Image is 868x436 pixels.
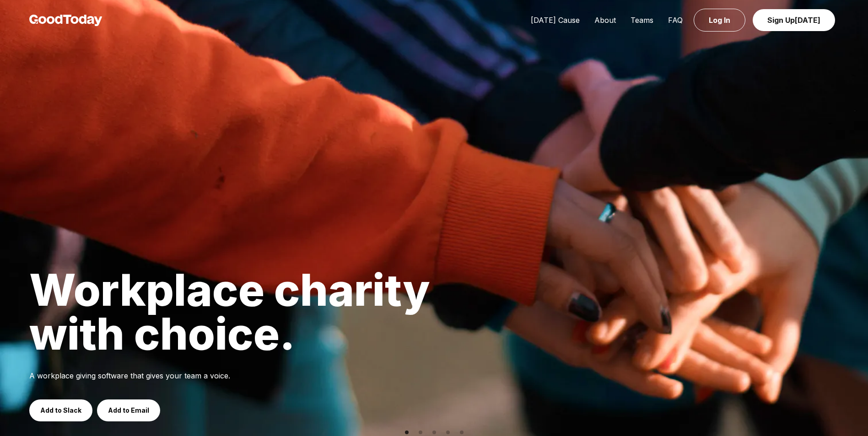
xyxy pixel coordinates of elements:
[29,268,839,356] h1: Workplace charity with choice.
[29,399,92,421] a: Add to Slack
[29,370,839,381] p: A workplace giving software that gives your team a voice.
[97,399,160,421] a: Add to Email
[661,16,690,25] a: FAQ
[523,16,587,25] a: [DATE] Cause
[623,16,661,25] a: Teams
[29,15,102,26] img: GoodToday
[753,9,835,31] a: Sign Up[DATE]
[694,9,745,32] a: Log In
[587,16,623,25] a: About
[795,16,820,25] span: [DATE]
